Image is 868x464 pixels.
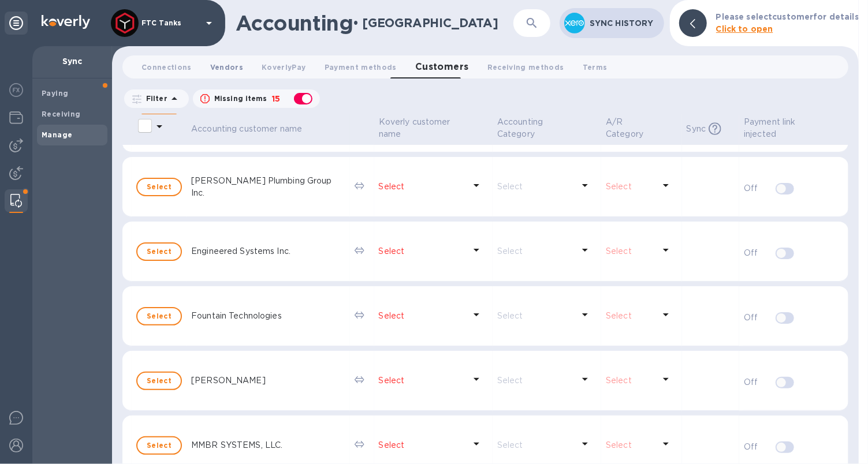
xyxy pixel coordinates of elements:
span: Terms [583,61,608,73]
button: Select [136,307,182,325]
h1: Accounting [236,11,353,35]
span: Select [147,245,172,259]
button: Select [136,178,182,196]
p: Select [606,310,654,322]
span: Select [147,309,172,323]
p: Select [497,375,573,387]
p: Select [497,245,573,257]
span: Payment link injected [744,116,844,140]
p: [PERSON_NAME] [191,375,345,387]
img: Logo [42,15,90,29]
b: Paying [42,89,68,98]
span: Connections [141,61,192,73]
span: Select [147,180,172,194]
button: Select [136,436,182,455]
div: Unpin categories [5,12,28,35]
span: Select [147,439,172,452]
span: Accounting customer name [191,123,317,135]
span: Payment methods [325,61,397,73]
span: Customers [415,59,469,75]
p: Sync [42,55,103,67]
b: Receiving [42,110,81,118]
span: Receiving methods [487,61,564,73]
p: Missing items [214,93,267,104]
p: Accounting Category [497,116,582,140]
h2: • [GEOGRAPHIC_DATA] [353,16,498,30]
p: Off [744,376,769,388]
p: Select [497,181,573,193]
p: MMBR SYSTEMS, LLC. [191,439,345,451]
p: Engineered Systems Inc. [191,245,345,257]
p: Off [744,441,769,453]
button: Missing items15 [193,89,320,108]
p: Select [379,375,465,387]
span: Vendors [210,61,243,73]
p: Sync History [590,17,655,29]
button: Select [136,372,182,390]
p: Select [379,310,465,322]
p: Select [497,439,573,451]
p: 15 [272,93,280,105]
p: Select [606,181,654,193]
b: Manage [42,130,72,139]
p: A/R Category [606,116,662,140]
p: [PERSON_NAME] Plumbing Group Inc. [191,175,345,199]
b: Click to open [716,24,773,33]
span: Koverly customer name [379,116,488,140]
p: Koverly customer name [379,116,473,140]
p: Select [606,375,654,387]
p: Fountain Technologies [191,310,345,322]
span: A/R Category [606,116,677,140]
p: Select [379,181,465,193]
p: Sync [687,123,706,135]
p: Select [379,439,465,451]
p: Accounting customer name [191,123,302,135]
p: Select [379,245,465,257]
p: FTC Tanks [141,19,199,27]
p: Off [744,182,769,194]
p: Select [497,310,573,322]
span: Select [147,374,172,388]
p: Filter [141,93,167,103]
p: Off [744,247,769,259]
p: Payment link injected [744,116,829,140]
img: Foreign exchange [9,83,23,97]
p: Off [744,312,769,324]
p: Select [606,439,654,451]
p: Select [606,245,654,257]
span: Accounting Category [497,116,597,140]
span: Sync [687,123,735,135]
span: KoverlyPay [262,61,306,73]
button: Select [136,242,182,261]
b: Please select customer for details [716,12,859,21]
img: Wallets [9,111,23,125]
